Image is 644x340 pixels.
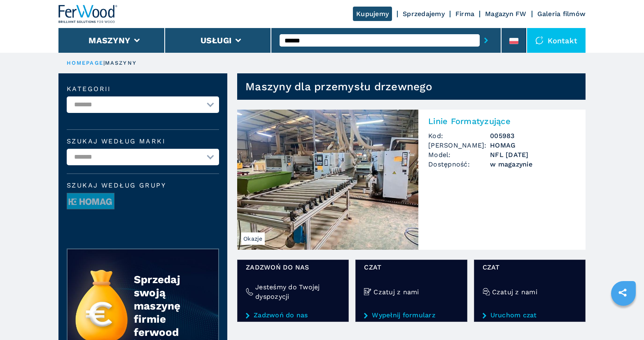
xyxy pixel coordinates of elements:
span: Czat [483,263,577,272]
span: Zadzwoń do nas [246,263,340,272]
span: Model: [428,150,490,159]
span: Szukaj według grupy [67,182,219,189]
a: Zadzwoń do nas [246,312,340,319]
img: image [67,193,114,210]
h1: Maszyny dla przemysłu drzewnego [245,80,432,93]
a: HOMEPAGE [67,60,103,66]
span: w magazynie [490,159,576,169]
h3: HOMAG [490,141,576,150]
button: Maszyny [89,35,130,45]
span: | [103,60,105,66]
button: submit-button [480,31,492,50]
span: Czat [364,263,458,272]
img: Ferwood [58,5,118,23]
label: kategorii [67,86,219,92]
a: sharethis [612,282,633,303]
a: Firma [455,10,474,18]
a: Wypełnij formularz [364,312,458,319]
a: Uruchom czat [483,312,577,319]
h3: 005983 [490,131,576,141]
div: Kontakt [527,28,586,53]
img: Jesteśmy do Twojej dyspozycji [246,288,253,295]
p: maszyny [105,59,137,67]
button: Usługi [201,35,232,45]
span: Dostępność: [428,159,490,169]
img: Linie Formatyzujące HOMAG NFL 25/4/10 [237,110,418,250]
span: [PERSON_NAME]: [428,141,490,150]
span: Okazje [241,232,265,245]
img: Kontakt [535,36,544,45]
a: Galeria filmów [537,10,586,18]
h4: Jesteśmy do Twojej dyspozycji [255,282,340,301]
div: Sprzedaj swoją maszynę firmie ferwood [134,273,202,339]
span: Kod: [428,131,490,141]
label: Szukaj według marki [67,138,219,145]
a: Linie Formatyzujące HOMAG NFL 25/4/10OkazjeLinie FormatyzująceKod:005983[PERSON_NAME]:HOMAGModel:... [237,110,586,250]
h4: Czatuj z nami [373,287,419,297]
a: Magazyn FW [485,10,527,18]
img: Czatuj z nami [364,288,371,295]
h4: Czatuj z nami [492,287,537,297]
img: Czatuj z nami [483,288,490,295]
a: Sprzedajemy [403,10,445,18]
h2: Linie Formatyzujące [428,116,576,126]
a: Kupujemy [353,7,392,21]
h3: NFL [DATE] [490,150,576,159]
